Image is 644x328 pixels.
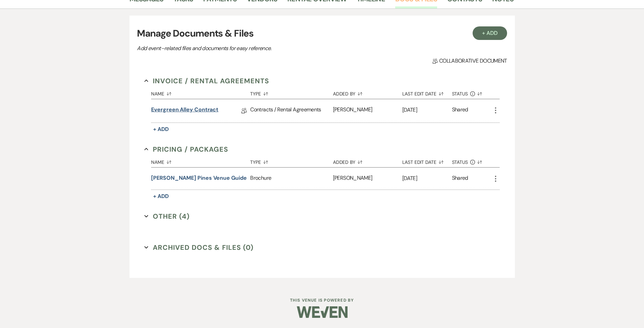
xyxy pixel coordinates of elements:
button: Name [151,86,250,99]
div: Shared [452,174,468,183]
button: Archived Docs & Files (0) [144,242,254,253]
button: + Add [151,192,171,201]
p: [DATE] [402,174,452,183]
button: Added By [333,86,402,99]
button: + Add [473,26,507,40]
p: [DATE] [402,106,452,114]
div: Shared [452,106,468,116]
img: Weven Logo [297,300,348,324]
p: Add event–related files and documents for easy reference. [137,44,374,53]
button: + Add [151,125,171,134]
a: Evergreen Alley Contract [151,106,218,116]
div: [PERSON_NAME] [333,168,402,190]
button: Invoice / Rental Agreements [144,76,269,86]
span: Status [452,160,468,165]
button: Type [250,154,333,167]
button: Last Edit Date [402,86,452,99]
button: Status [452,154,492,167]
span: Status [452,91,468,96]
span: + Add [153,126,169,133]
button: Name [151,154,250,167]
div: Brochure [250,168,333,190]
button: [PERSON_NAME] Pines Venue Guide [151,174,247,182]
span: Collaborative document [432,57,507,65]
button: Status [452,86,492,99]
button: Last Edit Date [402,154,452,167]
div: [PERSON_NAME] [333,99,402,123]
div: Contracts / Rental Agreements [250,99,333,123]
button: Other (4) [144,211,190,221]
button: Pricing / Packages [144,144,228,154]
h3: Manage Documents & Files [137,26,507,41]
button: Type [250,86,333,99]
button: Added By [333,154,402,167]
span: + Add [153,193,169,200]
